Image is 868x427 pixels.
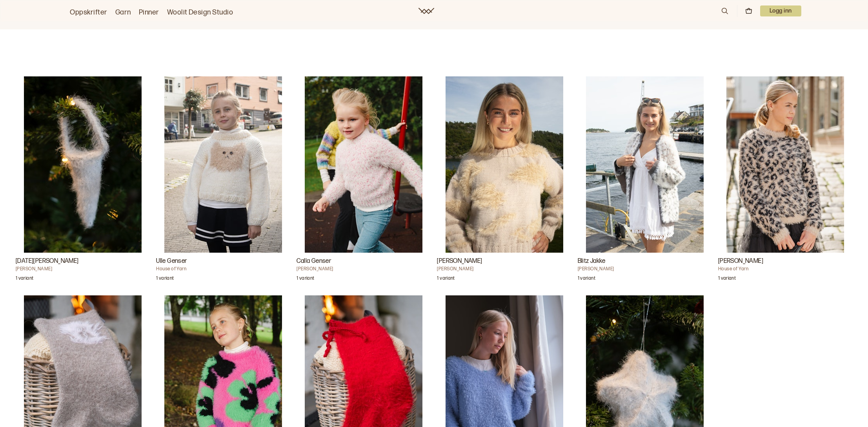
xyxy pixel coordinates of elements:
[760,5,801,16] p: Logg inn
[578,275,595,283] p: 1 variant
[24,76,142,253] img: Ane Kydland ThomassenNoel Kremmerhus
[578,266,712,272] h4: [PERSON_NAME]
[16,257,150,266] h3: [DATE][PERSON_NAME]
[437,266,571,272] h4: [PERSON_NAME]
[156,266,290,272] h4: House of Yarn
[437,275,455,283] p: 1 variant
[164,76,282,253] img: House of YarnUlle Genser
[297,257,431,266] h3: Calla Genser
[156,275,174,283] p: 1 variant
[718,266,852,272] h4: House of Yarn
[718,76,852,286] a: Leaora Genser
[578,257,712,266] h3: Blitz Jakke
[139,7,159,18] a: Pinner
[297,76,431,286] a: Calla Genser
[718,257,852,266] h3: [PERSON_NAME]
[760,5,801,16] button: User dropdown
[578,76,712,286] a: Blitz Jakke
[16,275,33,283] p: 1 variant
[16,266,150,272] h4: [PERSON_NAME]
[446,76,563,253] img: Ane Kydland ThomassenKiara Genser
[437,257,571,266] h3: [PERSON_NAME]
[115,7,131,18] a: Garn
[297,275,314,283] p: 1 variant
[726,76,844,253] img: House of YarnLeaora Genser
[297,266,431,272] h4: [PERSON_NAME]
[419,8,434,14] a: Woolit
[305,76,422,253] img: Ane Kydland ThomassenCalla Genser
[718,275,736,283] p: 1 variant
[437,76,571,286] a: Kiara Genser
[70,7,107,18] a: Oppskrifter
[586,76,704,253] img: Hrönn JónsdóttirBlitz Jakke
[167,7,233,18] a: Woolit Design Studio
[156,257,290,266] h3: Ulle Genser
[156,76,290,286] a: Ulle Genser
[16,76,150,286] a: Noel Kremmerhus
